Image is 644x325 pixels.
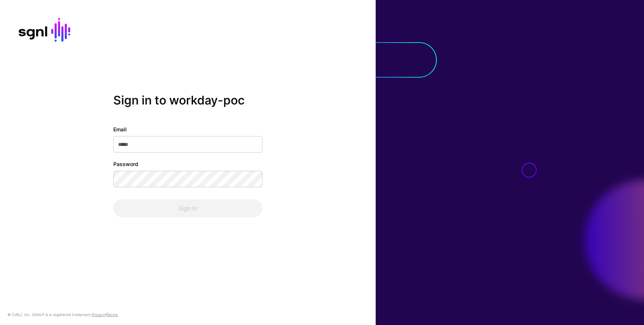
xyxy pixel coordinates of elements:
[7,312,118,318] div: © [URL], Inc. SGNL® is a registered trademark. &
[113,93,262,107] h2: Sign in to workday-poc
[113,125,127,133] label: Email
[113,160,138,168] label: Password
[92,312,105,317] a: Privacy
[107,312,118,317] a: Terms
